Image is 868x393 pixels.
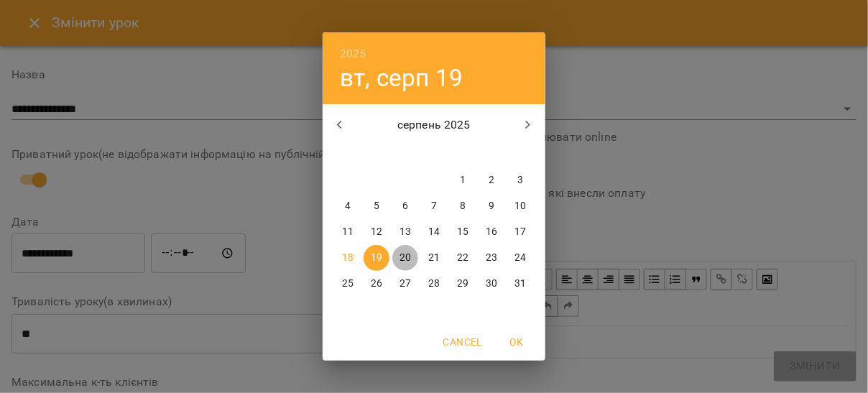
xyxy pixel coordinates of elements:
[364,245,389,271] button: 19
[335,219,361,245] button: 11
[335,245,361,271] button: 18
[507,193,533,219] button: 10
[342,277,354,291] p: 25
[486,277,497,291] p: 30
[507,146,533,160] span: нд
[392,245,418,271] button: 20
[421,193,447,219] button: 7
[340,44,366,64] button: 2025
[342,225,354,239] p: 11
[507,219,533,245] button: 17
[479,271,504,297] button: 30
[494,329,540,355] button: OK
[364,146,389,160] span: вт
[443,333,482,351] span: Cancel
[421,271,447,297] button: 28
[486,225,497,239] p: 16
[450,219,476,245] button: 15
[357,116,512,134] p: серпень 2025
[421,219,447,245] button: 14
[479,167,504,193] button: 2
[335,146,361,160] span: пн
[392,271,418,297] button: 27
[364,193,389,219] button: 5
[450,146,476,160] span: пт
[335,193,361,219] button: 4
[479,245,504,271] button: 23
[514,225,526,239] p: 17
[514,251,526,265] p: 24
[340,63,463,93] button: вт, серп 19
[431,199,437,213] p: 7
[421,146,447,160] span: чт
[507,271,533,297] button: 31
[371,251,382,265] p: 19
[450,193,476,219] button: 8
[479,219,504,245] button: 16
[457,225,468,239] p: 15
[428,251,440,265] p: 21
[479,146,504,160] span: сб
[400,277,411,291] p: 27
[486,251,497,265] p: 23
[400,225,411,239] p: 13
[479,193,504,219] button: 9
[460,199,466,213] p: 8
[400,251,411,265] p: 20
[507,245,533,271] button: 24
[457,251,468,265] p: 22
[392,193,418,219] button: 6
[438,329,488,355] button: Cancel
[517,173,523,188] p: 3
[374,199,379,213] p: 5
[499,333,534,351] span: OK
[450,167,476,193] button: 1
[428,277,440,291] p: 28
[335,271,361,297] button: 25
[514,277,526,291] p: 31
[402,199,408,213] p: 6
[371,277,382,291] p: 26
[450,271,476,297] button: 29
[364,271,389,297] button: 26
[421,245,447,271] button: 21
[514,199,526,213] p: 10
[489,199,494,213] p: 9
[460,173,466,188] p: 1
[345,199,351,213] p: 4
[450,245,476,271] button: 22
[342,251,354,265] p: 18
[364,219,389,245] button: 12
[428,225,440,239] p: 14
[371,225,382,239] p: 12
[392,146,418,160] span: ср
[392,219,418,245] button: 13
[457,277,468,291] p: 29
[489,173,494,188] p: 2
[507,167,533,193] button: 3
